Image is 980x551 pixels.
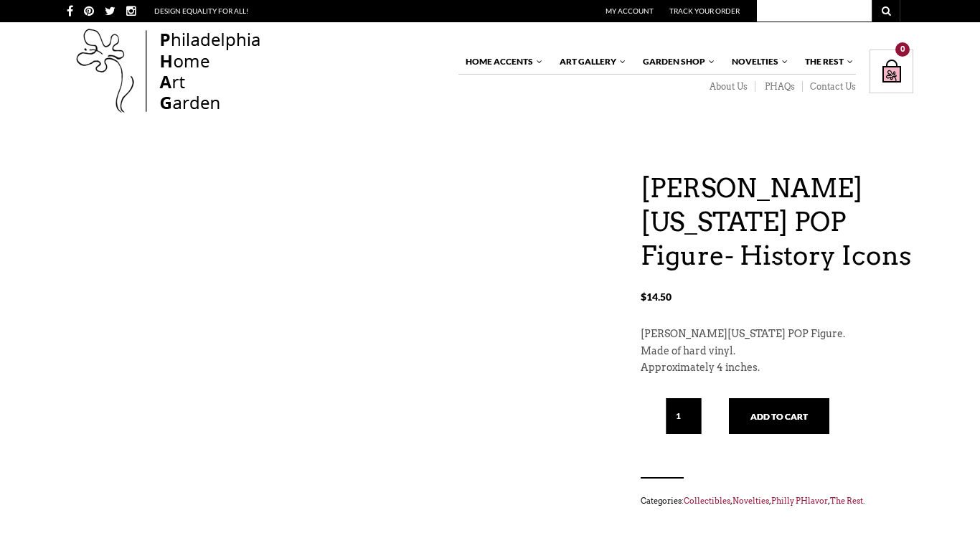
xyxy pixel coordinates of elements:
p: [PERSON_NAME][US_STATE] POP Figure. [641,326,913,343]
a: Philly PHlavor [771,496,828,506]
a: PHAQs [755,81,803,93]
span: $ [641,291,646,303]
a: The Rest [830,496,863,506]
a: Novelties [725,50,789,74]
a: Garden Shop [636,50,716,74]
p: Approximately 4 inches. [641,359,913,377]
a: About Us [700,81,755,93]
a: Track Your Order [669,6,740,15]
a: My Account [606,6,654,15]
div: 0 [895,42,910,57]
p: Made of hard vinyl. [641,343,913,360]
span: Categories: , , , . [641,493,913,509]
a: Novelties [732,496,769,506]
a: Art Gallery [552,50,627,74]
a: Collectibles [684,496,730,506]
bdi: 14.50 [641,291,672,303]
a: The Rest [798,50,854,74]
input: Qty [666,398,702,434]
button: Add to cart [729,398,829,434]
a: Contact Us [803,81,856,93]
h1: [PERSON_NAME][US_STATE] POP Figure- History Icons [641,171,913,272]
a: Home Accents [458,50,544,74]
